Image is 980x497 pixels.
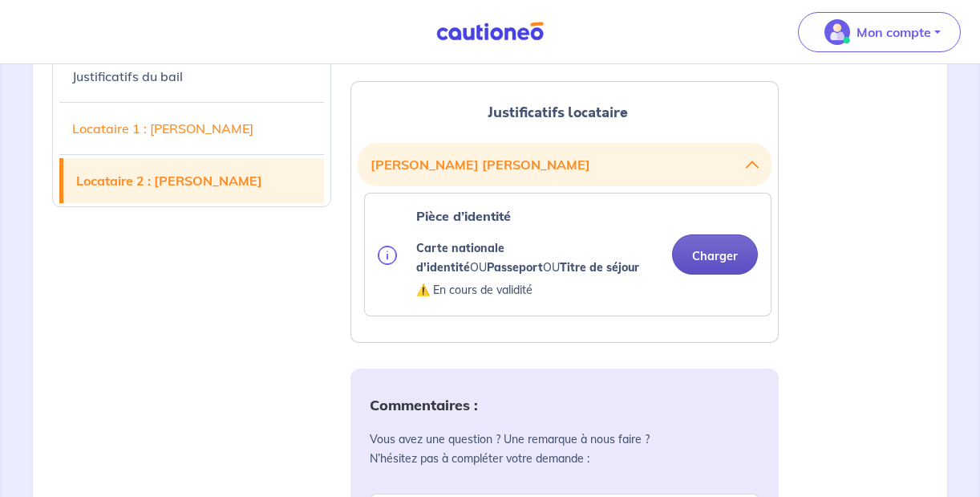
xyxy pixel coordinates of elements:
a: Locataire 1 : [PERSON_NAME] [59,106,324,151]
strong: Carte nationale d'identité [416,241,504,275]
img: info.svg [378,246,397,265]
p: OU OU [416,238,659,277]
strong: Pièce d’identité [416,208,511,224]
strong: Passeport [487,260,543,275]
a: Locataire 2 : [PERSON_NAME] [63,158,324,203]
p: Mon compte [856,22,931,42]
button: [PERSON_NAME] [PERSON_NAME] [371,149,759,180]
button: illu_account_valid_menu.svgMon compte [798,12,961,52]
p: ⚠️ En cours de validité [416,280,659,299]
p: Vous avez une question ? Une remarque à nous faire ? N’hésitez pas à compléter votre demande : [370,430,759,468]
img: Cautioneo [430,22,550,42]
span: Justificatifs locataire [488,102,628,123]
a: Justificatifs du bail [59,54,324,99]
strong: Commentaires : [370,396,478,414]
img: illu_account_valid_menu.svg [824,19,850,45]
div: categoryName: national-id, userCategory: [364,193,771,316]
strong: Titre de séjour [560,260,639,275]
button: Charger [672,234,758,275]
